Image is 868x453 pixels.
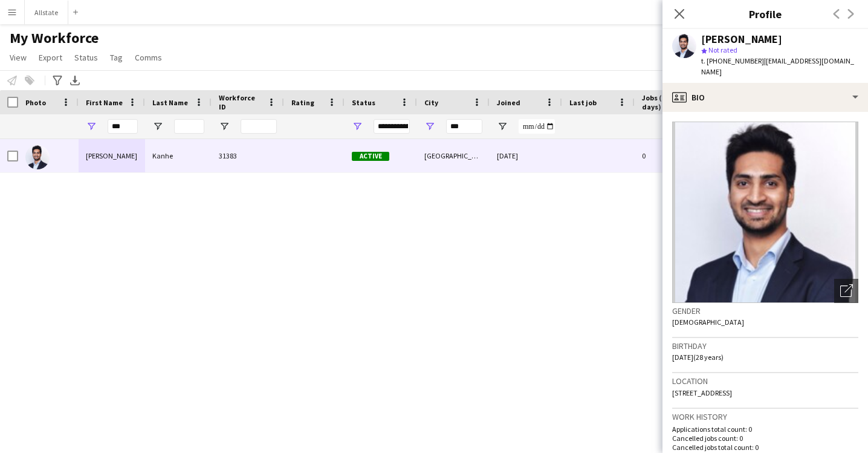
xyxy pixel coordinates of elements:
div: 31383 [212,139,284,172]
img: Paritosh Kanhe [25,145,50,169]
a: Export [34,50,67,65]
span: Joined [497,98,520,107]
button: Allstate [25,1,68,24]
button: Open Filter Menu [152,121,163,132]
input: Workforce ID Filter Input [241,119,277,134]
span: My Workforce [10,29,99,47]
div: [GEOGRAPHIC_DATA] [417,139,490,172]
span: [DEMOGRAPHIC_DATA] [672,318,744,327]
span: Comms [135,52,162,63]
app-action-btn: Advanced filters [50,73,65,88]
button: Open Filter Menu [424,121,435,132]
button: Open Filter Menu [352,121,363,132]
div: [PERSON_NAME] [79,139,145,172]
input: First Name Filter Input [108,119,138,134]
span: t. [PHONE_NUMBER] [701,56,764,65]
button: Open Filter Menu [497,121,508,132]
a: Status [70,50,103,65]
h3: Birthday [672,341,858,351]
span: [DATE] (28 years) [672,353,724,362]
span: [STREET_ADDRESS] [672,388,732,397]
app-action-btn: Export XLSX [68,73,82,88]
img: Crew avatar or photo [672,122,858,303]
h3: Profile [662,6,868,22]
span: Workforce ID [219,93,262,111]
span: Status [352,98,375,107]
span: Not rated [708,45,737,54]
span: City [424,98,438,107]
h3: Gender [672,305,858,316]
p: Cancelled jobs count: 0 [672,434,858,443]
span: Export [39,52,62,63]
span: Tag [110,52,123,63]
span: Rating [291,98,314,107]
button: Open Filter Menu [86,121,97,132]
div: Bio [662,83,868,112]
div: Kanhe [145,139,212,172]
span: | [EMAIL_ADDRESS][DOMAIN_NAME] [701,56,854,76]
p: Applications total count: 0 [672,425,858,434]
span: Last job [569,98,597,107]
a: View [5,50,31,65]
h3: Location [672,376,858,386]
input: City Filter Input [446,119,482,134]
span: Active [352,152,389,161]
h3: Work history [672,411,858,422]
div: 0 [635,139,713,172]
input: Joined Filter Input [519,119,555,134]
div: Open photos pop-in [834,279,858,303]
a: Tag [105,50,128,65]
div: [DATE] [490,139,562,172]
a: Comms [130,50,167,65]
span: Photo [25,98,46,107]
p: Cancelled jobs total count: 0 [672,443,858,452]
span: Status [74,52,98,63]
span: Last Name [152,98,188,107]
button: Open Filter Menu [219,121,230,132]
div: [PERSON_NAME] [701,34,782,45]
span: View [10,52,27,63]
span: First Name [86,98,123,107]
input: Last Name Filter Input [174,119,204,134]
span: Jobs (last 90 days) [642,93,691,111]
